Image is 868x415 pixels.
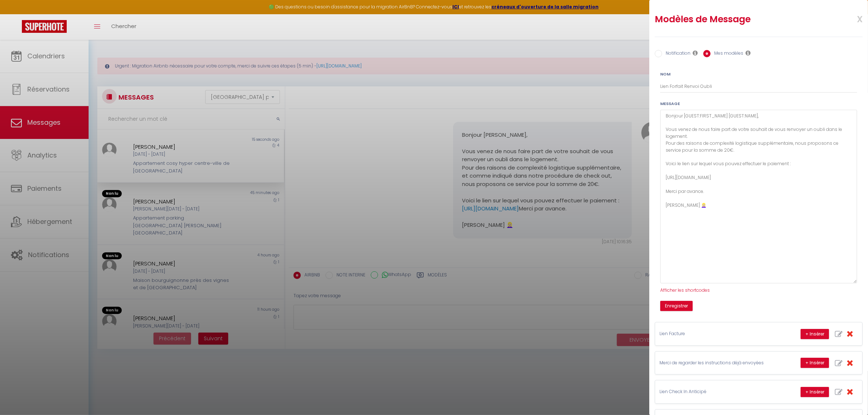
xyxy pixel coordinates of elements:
[801,358,829,368] button: + Insérer
[660,287,710,293] span: Afficher les shortcodes
[693,50,698,56] i: Les notifications sont visibles par toi et ton équipe
[6,3,28,25] button: Ouvrir le widget de chat LiveChat
[659,388,769,395] p: Lien Check In Anticipé
[659,330,769,337] p: Lien Facture
[662,50,690,58] label: Notification
[711,50,743,58] label: Mes modèles
[840,10,863,27] span: x
[746,50,751,56] i: Les modèles généraux sont visibles par vous et votre équipe
[801,329,829,339] button: + Insérer
[660,71,670,77] label: Nom
[659,360,769,366] p: Merci de regarder les instructions déjà envoyées
[801,387,829,397] button: + Insérer
[655,13,825,25] h2: Modèles de Message
[660,301,693,311] button: Enregistrer
[660,101,680,107] label: Message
